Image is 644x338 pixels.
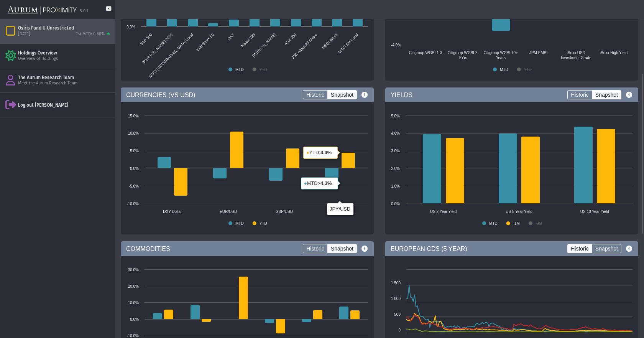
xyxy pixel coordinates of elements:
[127,25,135,29] text: 0.0%
[127,334,139,338] text: -10.0%
[18,31,30,37] div: [DATE]
[391,202,400,206] text: 0.0%
[513,221,520,226] text: -1M
[128,114,139,118] text: 15.0%
[600,51,628,55] text: iBoxx High Yield
[320,150,332,155] tspan: 4.4%
[524,68,532,72] text: YTD
[227,33,236,41] text: DAX
[148,33,194,79] text: MSCI [GEOGRAPHIC_DATA] Local
[304,180,307,186] tspan: ●
[304,180,332,186] text: MTD:
[127,202,139,206] text: -10.0%
[561,51,591,60] text: iBoxx USD Investment Grade
[506,209,532,214] text: US 5 Year Yield
[391,281,401,285] text: 1 500
[291,33,318,60] text: JSE Africa All Share
[18,25,112,31] div: Osiris Fund U Unrestricted
[391,43,401,47] text: -4.0%
[121,241,374,256] div: COMMODITIES
[327,90,357,99] label: Snapshot
[139,33,153,46] text: S&P 500
[409,51,442,55] text: Citigroup WGBI 1-3
[121,87,374,102] div: CURRENCIES (VS USD)
[592,90,621,99] label: Snapshot
[220,209,237,214] text: EUR/USD
[319,180,332,186] tspan: -4.3%
[337,33,359,54] text: MSCI EM Local
[195,33,215,52] text: EuroStoxx 50
[484,51,518,60] text: Citigroup WGBI 10+ Years
[391,184,400,188] text: 1.0%
[536,221,542,226] text: -3M
[391,167,400,171] text: 2.0%
[385,87,638,102] div: YIELDS
[398,328,401,332] text: 0
[321,33,338,50] text: MSCI World
[128,268,139,272] text: 30.0%
[128,284,139,289] text: 20.0%
[141,33,174,65] text: [PERSON_NAME] 2000
[592,244,621,253] label: Snapshot
[130,167,139,171] text: 0.0%
[303,244,328,253] label: Historic
[306,150,309,155] tspan: ●
[391,131,400,135] text: 4.0%
[394,312,401,317] text: 500
[385,241,638,256] div: EUROPEAN CDS (5 YEAR)
[489,221,498,226] text: MTD
[391,114,400,118] text: 5.0%
[430,209,457,214] text: US 2 Year Yield
[128,131,139,135] text: 10.0%
[235,68,244,72] text: MTD
[327,244,357,253] label: Snapshot
[251,33,277,58] text: [PERSON_NAME]
[18,50,112,56] div: Holdings Overview
[567,90,592,99] label: Historic
[240,33,256,48] text: Nikkei 225
[163,209,182,214] text: DXY Dollar
[284,33,297,46] text: ASX 200
[529,51,547,55] text: JPM EMBI
[500,68,508,72] text: MTD
[276,209,293,214] text: GBP/USD
[76,31,105,37] div: Est MTD: 0.60%
[303,90,328,99] label: Historic
[130,149,139,153] text: 5.0%
[260,221,267,226] text: YTD
[18,74,112,81] div: The Aurum Research Team
[330,206,350,212] text: JPY/USD
[391,297,401,301] text: 1 000
[448,51,479,60] text: Citigroup WGBI 3- 5Yrs
[8,2,77,19] img: Aurum-Proximity%20white.svg
[391,149,400,153] text: 3.0%
[18,81,112,86] div: Meet the Aurum Research Team
[129,184,139,188] text: -5.0%
[580,209,609,214] text: US 10 Year Yield
[18,102,112,108] div: Log out [PERSON_NAME]
[130,317,139,322] text: 0.0%
[18,56,112,62] div: Overview of Holdings
[235,221,244,226] text: MTD
[567,244,592,253] label: Historic
[260,68,267,72] text: YTD
[128,301,139,305] text: 10.0%
[306,150,332,155] text: YTD:
[80,8,88,14] div: 5.0.1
